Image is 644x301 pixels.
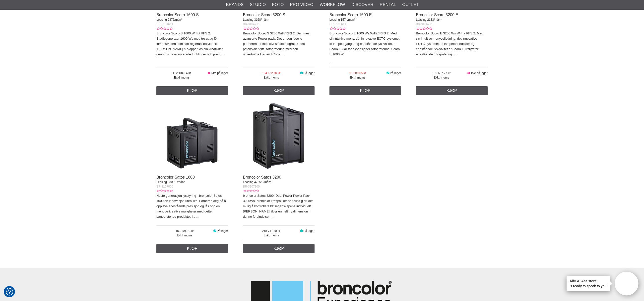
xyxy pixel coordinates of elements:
[6,288,13,296] img: Revisit consent button
[243,100,315,172] img: Broncolor Satos 3200
[243,180,271,184] span: Leasing 4725:- /mån*
[416,71,467,75] span: 100 637.77
[416,22,433,26] span: BR-3106711
[156,86,228,95] a: Kjøp
[390,71,401,75] span: På lager
[380,1,396,8] a: Rental
[270,215,274,218] a: …
[156,175,195,179] a: Broncolor Satos 1600
[156,22,173,26] span: BR-3104611
[281,52,284,56] a: …
[250,1,266,8] a: Studio
[217,229,228,233] span: På lager
[416,26,432,31] div: Kundevurdering: 0
[303,229,315,233] span: På lager
[196,215,199,218] a: …
[156,185,173,188] span: BR-3107000
[156,244,228,253] a: Kjøp
[329,13,372,17] a: Broncolor Scoro 1600 E
[570,278,607,284] h4: Aifo AI Assistant
[156,26,172,31] div: Kundevurdering: 0
[416,31,488,57] p: Broncolor Scoro E 3200 Ws WiFi / RFS 2. Med sin intuitive menyveiledning, det innovative ECTC-sys...
[299,71,303,75] i: På lager
[243,13,285,17] a: Broncolor Scoro 3200 S
[243,75,299,80] span: Exkl. moms
[243,175,281,179] a: Broncolor Satos 3200
[156,180,185,184] span: Leasing 3300:- /mån*
[416,13,458,17] a: Broncolor Scoro 3200 E
[243,22,259,26] span: BR-3104711
[243,233,299,238] span: Exkl. moms
[243,86,315,95] a: Kjøp
[416,75,467,80] span: Exkl. moms
[226,1,244,8] a: Brands
[329,22,346,26] span: BR-3106611
[213,229,217,233] i: På lager
[156,13,199,17] a: Broncolor Scoro 1600 S
[329,60,332,64] a: …
[329,75,386,80] span: Exkl. moms
[303,71,315,75] span: På lager
[207,71,211,75] i: Ikke på lager
[243,71,299,75] span: 104 652.60
[290,1,313,8] a: Pro Video
[243,229,299,233] span: 218 741.48
[243,26,259,31] div: Kundevurdering: 0
[320,1,345,8] a: Workflow
[243,189,259,193] div: Kundevurdering: 0
[454,52,457,56] a: …
[6,287,13,296] button: Samtykkepreferanser
[567,276,610,291] div: is ready to speak to you!
[329,31,401,57] p: Broncolor Scoro E 1600 Ws WiFi / RFS 2. Med sin intuitive meny, det innovative ECTC-systemet, to ...
[243,185,259,188] span: BR-3107100
[329,86,401,95] a: Kjøp
[470,71,488,75] span: Ikke på lager
[416,18,442,21] span: Leasing 2133/mån*
[272,1,284,8] a: Foto
[329,26,345,31] div: Kundevurdering: 0
[243,193,315,219] p: broncolor Satos 3200, Dual Power Power Pack 3200Ws. broncolor kraftpakker har alltid gjort det mu...
[221,52,224,56] a: …
[156,71,207,75] span: 112 134.14
[156,229,213,233] span: 153 101.73
[416,86,488,95] a: Kjøp
[156,18,182,21] span: Leasing 2376/mån*
[329,18,355,21] span: Leasing 1574/mån*
[156,75,207,80] span: Exkl. moms
[329,71,386,75] span: 51 989.65
[156,233,213,238] span: Exkl. moms
[402,1,419,8] a: Outlet
[156,100,228,172] img: Broncolor Satos 1600
[243,31,315,57] p: Broncolor Scoro S 3200 WiFi/RFS 2. Den mest avanserte Power pack. Det er den ideelle partneren fo...
[156,189,172,193] div: Kundevurdering: 0
[467,71,470,75] i: Ikke på lager
[299,229,303,233] i: På lager
[211,71,228,75] span: Ikke på lager
[156,193,228,219] p: Neste generasjon lysstyring - broncolor Satos 1600 en innovasjon uten like. Forbered deg på å opp...
[156,31,228,57] p: Broncolor Scoro S 1600 WiFi / RFS 2. Studiogenerator 1600 Ws med tre uttag för lamphuvuden som ka...
[386,71,390,75] i: På lager
[243,18,268,21] span: Leasing 3168/mån*
[351,1,374,8] a: Discover
[243,244,315,253] a: Kjøp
